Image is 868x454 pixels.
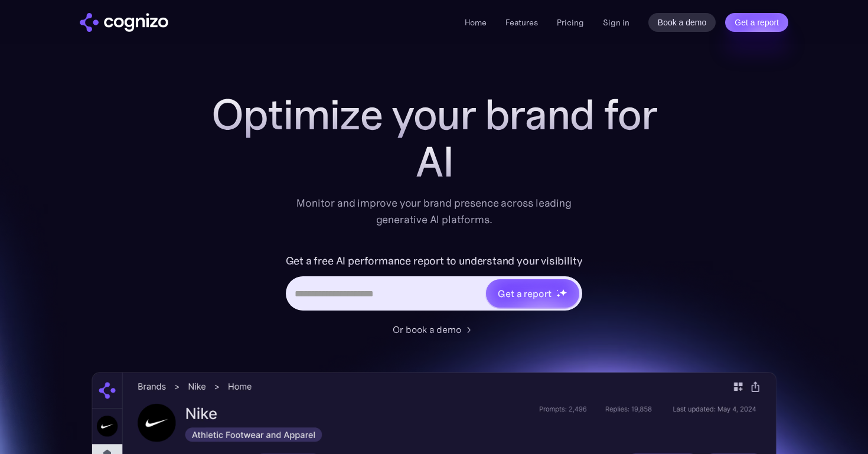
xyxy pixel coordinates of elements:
a: Sign in [603,15,629,30]
div: Or book a demo [393,322,461,337]
a: Book a demo [648,13,716,32]
a: Pricing [557,17,584,28]
img: cognizo logo [80,13,168,32]
a: Or book a demo [393,322,475,337]
div: AI [198,138,670,185]
a: Get a reportstarstarstar [485,278,580,309]
a: Features [505,17,538,28]
div: Get a report [498,286,551,301]
h1: Optimize your brand for [198,91,670,138]
a: Home [465,17,487,28]
a: home [80,13,168,32]
img: star [559,289,567,296]
label: Get a free AI performance report to understand your visibility [286,252,583,270]
img: star [556,293,560,298]
form: Hero URL Input Form [286,252,583,316]
a: Get a report [725,13,788,32]
img: star [556,289,558,291]
div: Monitor and improve your brand presence across leading generative AI platforms. [289,195,579,228]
